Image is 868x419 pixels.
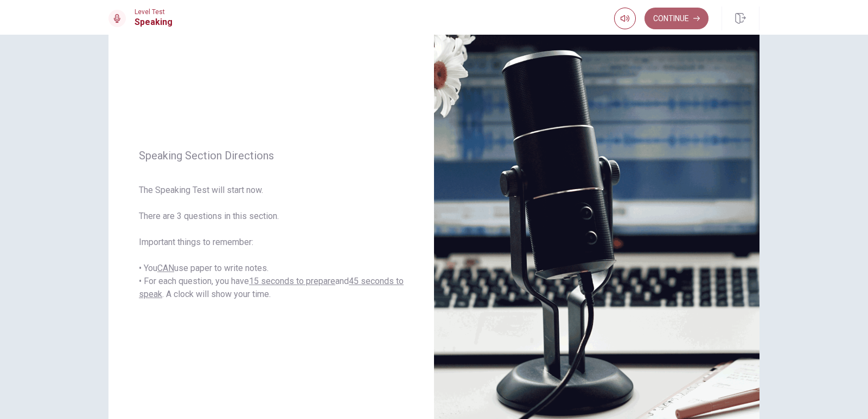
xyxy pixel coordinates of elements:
span: Speaking Section Directions [139,149,404,162]
u: 15 seconds to prepare [249,276,335,286]
span: The Speaking Test will start now. There are 3 questions in this section. Important things to reme... [139,184,404,301]
span: Level Test [135,8,173,16]
button: Continue [644,8,709,29]
h1: Speaking [135,16,173,29]
u: CAN [157,263,174,273]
